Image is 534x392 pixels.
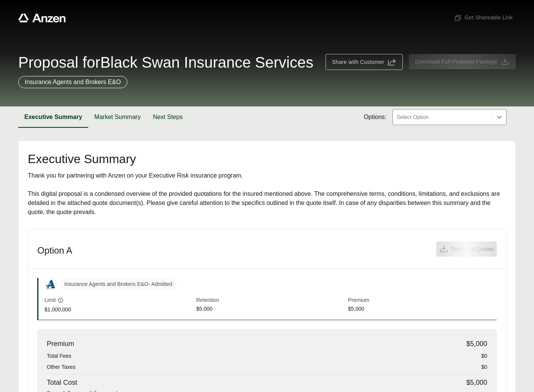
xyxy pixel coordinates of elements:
button: Next Steps [147,106,189,128]
span: Retention [196,296,345,305]
p: Insurance Agents and Brokers E&O [25,78,121,87]
button: Share with Customer [326,54,403,70]
img: Admiral [45,278,56,290]
span: $5,000 [348,305,497,314]
div: Thank you for partnering with Anzen on your Executive Risk insurance program. This digital propos... [28,171,506,217]
span: $0 [481,352,487,360]
button: Get Shareable Link [451,11,516,25]
span: Total Cost [47,378,77,388]
span: $5,000 [196,305,345,314]
span: $1,000,000 [44,306,193,314]
span: Share with Customer [332,58,384,66]
span: Premium [47,339,74,349]
a: Anzen website [18,13,66,22]
span: Insurance Agents and Brokers E&O - Admitted [60,279,177,290]
span: $0 [481,363,487,371]
span: Other Taxes [47,363,75,371]
span: Total Fees [47,352,72,360]
span: $5,000 [466,339,487,349]
button: Executive Summary [18,106,88,128]
span: Premium [348,296,497,305]
span: Download Full Proposal Package [415,58,497,66]
h2: Executive Summary [28,153,506,165]
button: Market Summary [88,106,147,128]
span: $5,000 [466,378,487,388]
span: Proposal for Black Swan Insurance Services [18,55,313,70]
h3: Option A [37,245,72,256]
span: Get Shareable Link [454,14,513,22]
span: Options: [364,113,386,122]
span: Limit [44,296,56,304]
